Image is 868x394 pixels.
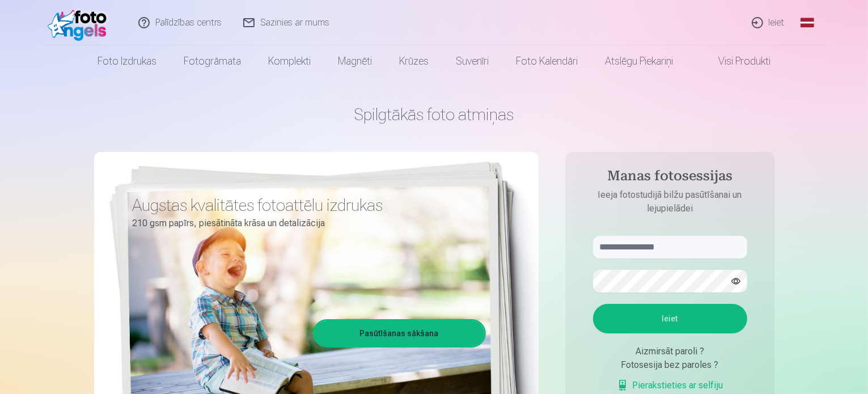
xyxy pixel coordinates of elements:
[324,45,386,77] a: Magnēti
[582,168,759,188] h4: Manas fotosessijas
[84,45,170,77] a: Foto izdrukas
[591,45,687,77] a: Atslēgu piekariņi
[94,104,774,125] h1: Spilgtākās foto atmiņas
[582,188,759,215] p: Ieeja fotostudijā bilžu pasūtīšanai un lejupielādei
[617,379,723,392] a: Pierakstieties ar selfiju
[593,304,747,333] button: Ieiet
[170,45,255,77] a: Fotogrāmata
[315,321,484,346] a: Pasūtīšanas sākšana
[255,45,324,77] a: Komplekti
[502,45,591,77] a: Foto kalendāri
[687,45,784,77] a: Visi produkti
[442,45,502,77] a: Suvenīri
[593,358,747,372] div: Fotosesija bez paroles ?
[133,195,477,215] h3: Augstas kvalitātes fotoattēlu izdrukas
[386,45,442,77] a: Krūzes
[133,215,477,231] p: 210 gsm papīrs, piesātināta krāsa un detalizācija
[593,345,747,358] div: Aizmirsāt paroli ?
[48,5,113,41] img: /fa1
